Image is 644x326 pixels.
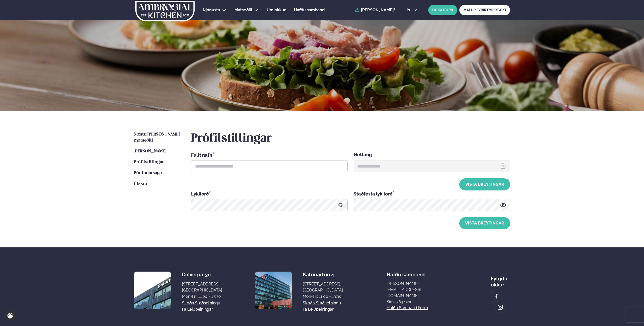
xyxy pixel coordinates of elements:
[134,148,166,154] a: [PERSON_NAME]
[134,170,162,176] a: Pöntunarsaga
[267,7,286,13] a: Um okkur
[203,8,220,12] span: Þjónusta
[191,152,348,158] div: Fullt nafn
[303,281,343,293] div: [STREET_ADDRESS], [GEOGRAPHIC_DATA]
[134,272,171,309] img: image alt
[354,190,510,197] div: Staðfesta lykilorð
[387,305,428,311] a: Hafðu samband form
[407,8,411,12] span: is
[294,7,325,13] a: Hafðu samband
[294,8,325,12] span: Hafðu samband
[182,281,222,293] div: [STREET_ADDRESS], [GEOGRAPHIC_DATA]
[459,5,510,15] a: MATUR FYRIR FYRIRTÆKI
[491,272,510,288] div: Fylgdu okkur
[134,149,166,153] span: [PERSON_NAME]
[134,171,162,175] span: Pöntunarsaga
[355,8,395,12] a: [PERSON_NAME]!
[5,311,15,321] a: Cookie settings
[354,152,510,158] div: Netfang
[303,272,343,278] div: Katrínartún 4
[387,281,447,299] a: [PERSON_NAME][EMAIL_ADDRESS][DOMAIN_NAME]
[234,8,252,12] span: Matseðill
[303,306,334,312] a: Fá leiðbeiningar
[182,306,213,312] a: Fá leiðbeiningar
[459,178,510,190] button: Vista breytingar
[135,1,195,21] img: logo
[387,299,447,305] p: Sími: 784 1010
[191,190,348,197] div: Lykilorð
[134,181,147,187] a: Útskrá
[387,268,425,278] span: Hafðu samband
[134,159,164,165] a: Prófílstillingar
[182,300,220,306] a: Skoða staðsetningu
[494,294,499,299] img: image alt
[203,7,220,13] a: Þjónusta
[459,217,510,229] button: Vista breytingar
[498,305,503,310] img: image alt
[491,291,502,302] a: image alt
[267,8,286,12] span: Um okkur
[255,272,292,309] img: image alt
[495,302,506,313] a: image alt
[134,132,181,144] a: Næstu [PERSON_NAME] matseðill
[428,5,457,15] button: BÓKA BORÐ
[182,272,222,278] div: Dalvegur 30
[134,132,180,143] span: Næstu [PERSON_NAME] matseðill
[303,294,343,300] div: Mon-Fri: 11:00 - 13:30
[191,132,510,146] h2: Prófílstillingar
[234,7,252,13] a: Matseðill
[182,294,222,300] div: Mon-Fri: 11:00 - 13:30
[134,182,147,186] span: Útskrá
[303,300,341,306] a: Skoða staðsetningu
[403,8,421,12] button: is
[134,160,164,164] span: Prófílstillingar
